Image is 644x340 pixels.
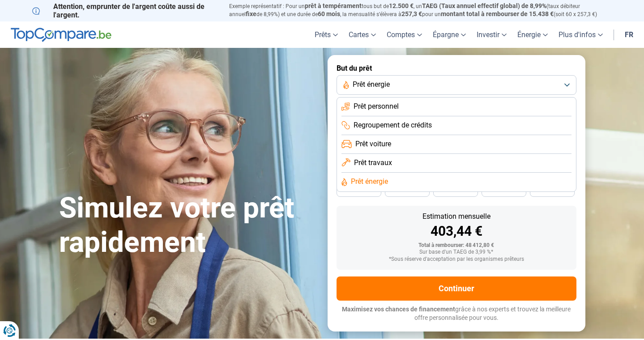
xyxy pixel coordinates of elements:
[343,21,381,48] a: Cartes
[349,187,369,193] span: 48 mois
[354,158,392,168] span: Prêt travaux
[354,120,432,130] span: Regroupement de crédits
[401,10,422,17] span: 257,3 €
[59,191,317,260] h1: Simulez votre prêt rapidement
[553,21,608,48] a: Plus d'infos
[318,10,340,17] span: 60 mois
[32,2,218,19] p: Attention, emprunter de l'argent coûte aussi de l'argent.
[11,28,111,42] img: TopCompare
[337,276,576,301] button: Continuer
[542,187,562,193] span: 24 mois
[229,2,612,18] p: Exemple représentatif : Pour un tous but de , un (taux débiteur annuel de 8,99%) et une durée de ...
[354,102,399,111] span: Prêt personnel
[337,305,576,323] p: grâce à nos experts et trouvez la meilleure offre personnalisée pour vous.
[471,21,512,48] a: Investir
[512,21,553,48] a: Énergie
[305,2,362,9] span: prêt à tempérament
[389,2,414,9] span: 12.500 €
[441,10,554,17] span: montant total à rembourser de 15.438 €
[397,187,417,193] span: 42 mois
[344,242,569,249] div: Total à rembourser: 48 412,80 €
[427,21,471,48] a: Épargne
[309,21,343,48] a: Prêts
[246,10,256,17] span: fixe
[446,187,465,193] span: 36 mois
[381,21,427,48] a: Comptes
[619,21,639,48] a: fr
[337,75,576,95] button: Prêt énergie
[494,187,514,193] span: 30 mois
[337,64,576,72] label: But du prêt
[342,306,455,313] span: Maximisez vos chances de financement
[355,139,391,149] span: Prêt voiture
[353,80,390,89] span: Prêt énergie
[422,2,546,9] span: TAEG (Taux annuel effectif global) de 8,99%
[344,225,569,238] div: 403,44 €
[344,249,569,255] div: Sur base d'un TAEG de 3,99 %*
[344,213,569,220] div: Estimation mensuelle
[351,177,388,187] span: Prêt énergie
[344,256,569,263] div: *Sous réserve d'acceptation par les organismes prêteurs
